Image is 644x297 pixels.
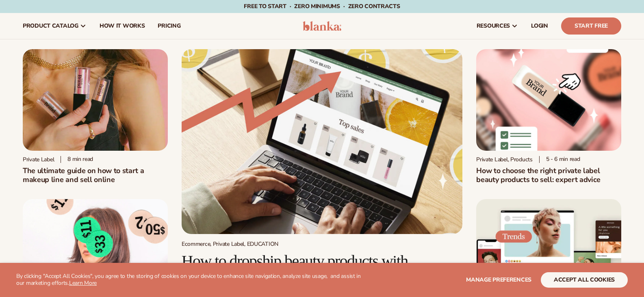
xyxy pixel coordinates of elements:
div: 8 min read [61,156,93,163]
a: Person holding branded make up with a solid pink background Private label 8 min readThe ultimate ... [23,49,168,184]
button: accept all cookies [541,272,628,288]
a: pricing [151,13,187,39]
div: Private Label, Products [476,156,533,163]
img: Growing money with ecommerce [182,49,462,234]
h1: The ultimate guide on how to start a makeup line and sell online [23,166,168,184]
span: How It Works [100,23,145,29]
button: Manage preferences [466,272,531,288]
a: LOGIN [525,13,555,39]
img: Private Label Beauty Products Click [476,49,621,151]
a: Private Label Beauty Products Click Private Label, Products 5 - 6 min readHow to choose the right... [476,49,621,184]
img: logo [303,21,341,31]
span: pricing [158,23,180,29]
span: Manage preferences [466,276,531,284]
span: LOGIN [531,23,548,29]
span: Free to start · ZERO minimums · ZERO contracts [244,2,400,10]
a: How It Works [93,13,152,39]
a: resources [470,13,525,39]
span: product catalog [23,23,78,29]
div: Private label [23,156,54,163]
h2: How to dropship beauty products with [PERSON_NAME] in 5 steps [182,252,462,288]
img: Person holding branded make up with a solid pink background [23,49,168,151]
p: By clicking "Accept All Cookies", you agree to the storing of cookies on your device to enhance s... [16,273,362,287]
a: Learn More [69,279,97,287]
div: Ecommerce, Private Label, EDUCATION [182,241,462,247]
a: product catalog [16,13,93,39]
div: 5 - 6 min read [539,156,580,163]
h2: How to choose the right private label beauty products to sell: expert advice [476,166,621,184]
span: resources [477,23,510,29]
a: Start Free [561,17,621,35]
